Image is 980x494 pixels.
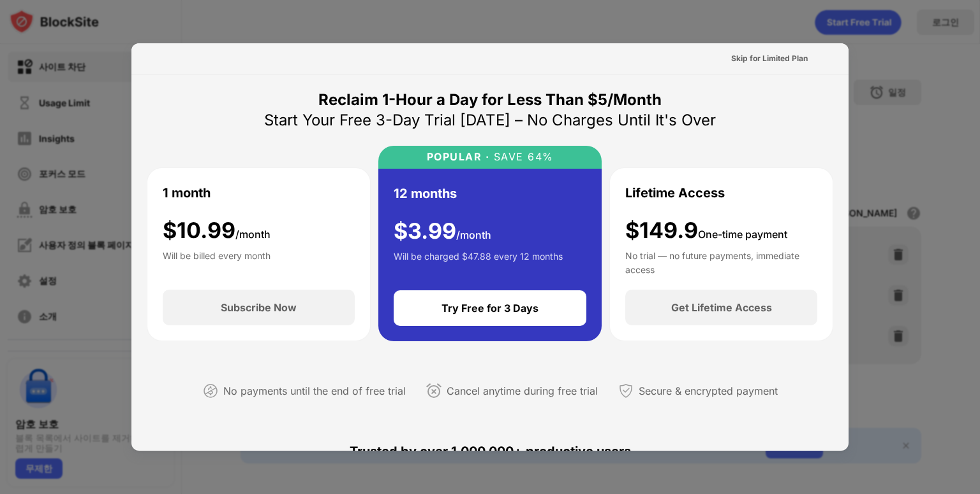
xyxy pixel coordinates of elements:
[618,383,634,399] img: secured-payment
[625,218,787,244] div: $149.9
[671,301,772,314] div: Get Lifetime Access
[264,110,716,131] div: Start Your Free 3-Day Trial [DATE] – No Charges Until It's Over
[731,52,808,65] div: Skip for Limited Plan
[203,383,218,399] img: not-paying
[639,382,778,400] div: Secure & encrypted payment
[447,382,598,400] div: Cancel anytime during free trial
[427,151,490,163] div: POPULAR ·
[625,249,817,274] div: No trial — no future payments, immediate access
[223,382,406,400] div: No payments until the end of free trial
[163,218,271,244] div: $ 10.99
[426,383,442,399] img: cancel-anytime
[235,228,271,241] span: /month
[394,184,457,203] div: 12 months
[489,151,554,163] div: SAVE 64%
[221,301,297,314] div: Subscribe Now
[625,183,725,202] div: Lifetime Access
[394,218,491,244] div: $ 3.99
[456,229,491,241] span: /month
[394,250,563,275] div: Will be charged $47.88 every 12 months
[318,90,662,110] div: Reclaim 1-Hour a Day for Less Than $5/Month
[163,183,211,202] div: 1 month
[163,249,271,274] div: Will be billed every month
[147,421,833,482] div: Trusted by over 1,000,000+ productive users
[442,302,538,314] div: Try Free for 3 Days
[698,228,787,241] span: One-time payment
